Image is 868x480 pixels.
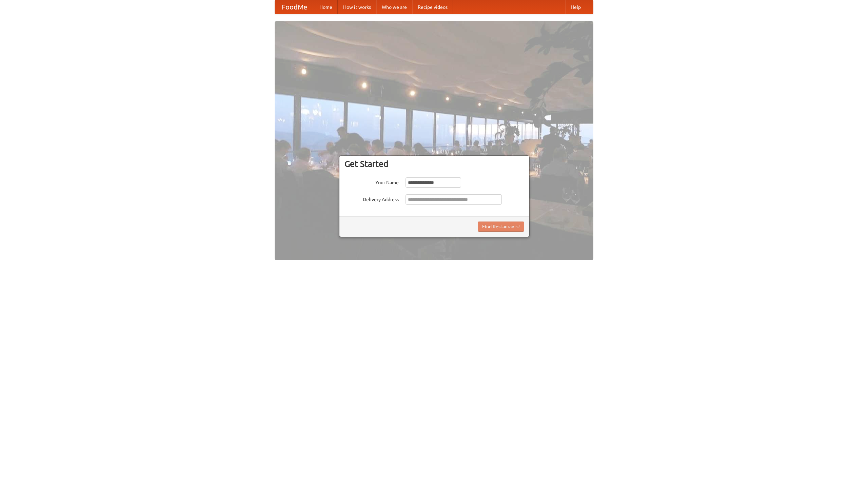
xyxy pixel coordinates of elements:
a: Who we are [376,0,412,14]
a: Help [565,0,586,14]
a: Home [314,0,338,14]
a: Recipe videos [412,0,453,14]
a: FoodMe [275,0,314,14]
label: Delivery Address [344,194,399,203]
a: How it works [338,0,376,14]
label: Your Name [344,177,399,186]
h3: Get Started [344,159,524,169]
button: Find Restaurants! [478,222,524,232]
